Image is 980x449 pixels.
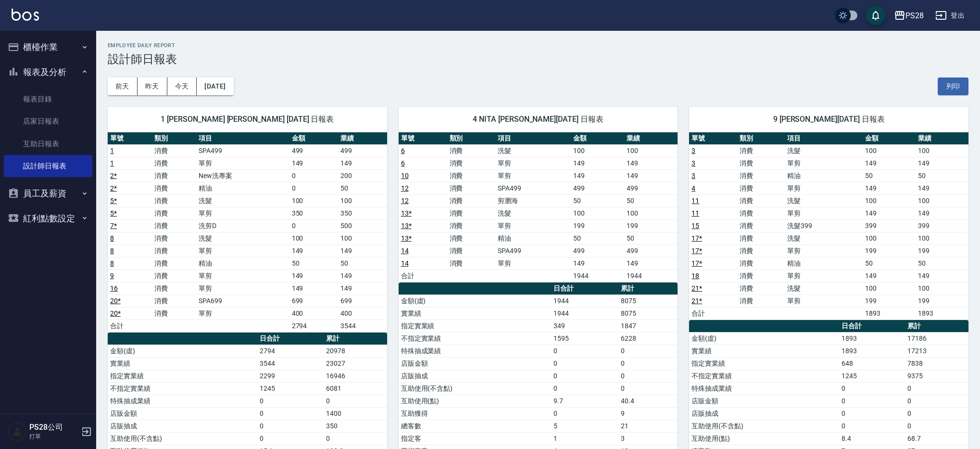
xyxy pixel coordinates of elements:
[938,77,968,95] button: 列印
[624,144,678,157] td: 100
[196,194,289,207] td: 洗髮
[618,320,678,332] td: 1847
[401,259,409,267] a: 14
[905,370,968,382] td: 9375
[905,395,968,407] td: 0
[618,332,678,345] td: 6228
[447,257,496,269] td: 消費
[785,232,863,244] td: 洗髮
[401,197,409,205] a: 12
[571,257,624,269] td: 149
[689,382,839,395] td: 特殊抽成業績
[108,42,968,49] h2: Employee Daily Report
[324,345,387,357] td: 20978
[916,257,968,269] td: 50
[289,194,339,207] td: 100
[495,169,570,182] td: 單剪
[839,357,905,370] td: 648
[691,209,699,217] a: 11
[108,132,387,333] table: a dense table
[338,207,387,219] td: 350
[338,232,387,244] td: 100
[401,184,409,192] a: 12
[495,194,570,207] td: 剪瀏海
[338,219,387,232] td: 500
[196,207,289,219] td: 單剪
[571,182,624,194] td: 499
[108,382,257,395] td: 不指定實業績
[447,244,496,257] td: 消費
[108,52,968,66] h3: 設計師日報表
[495,257,570,269] td: 單剪
[737,257,785,269] td: 消費
[737,144,785,157] td: 消費
[257,407,323,420] td: 0
[737,169,785,182] td: 消費
[737,219,785,232] td: 消費
[196,169,289,182] td: New洗專案
[289,207,339,219] td: 350
[863,169,916,182] td: 50
[785,269,863,282] td: 單剪
[624,194,678,207] td: 50
[689,345,839,357] td: 實業績
[785,157,863,169] td: 單剪
[4,60,92,85] button: 報表及分析
[701,115,957,124] span: 9 [PERSON_NAME][DATE] 日報表
[916,219,968,232] td: 399
[863,282,916,295] td: 100
[916,132,968,145] th: 業績
[108,132,152,145] th: 單號
[916,232,968,244] td: 100
[257,333,323,345] th: 日合計
[839,332,905,345] td: 1893
[785,295,863,307] td: 單剪
[618,282,678,295] th: 累計
[152,169,196,182] td: 消費
[196,295,289,307] td: SPA699
[8,422,27,441] img: Person
[785,207,863,219] td: 單剪
[289,182,339,194] td: 0
[624,257,678,269] td: 149
[689,132,737,145] th: 單號
[110,247,114,255] a: 8
[289,132,339,145] th: 金額
[691,222,699,230] a: 15
[863,182,916,194] td: 149
[737,182,785,194] td: 消費
[737,132,785,145] th: 類別
[551,332,618,345] td: 1595
[863,257,916,269] td: 50
[4,35,92,60] button: 櫃檯作業
[108,357,257,370] td: 實業績
[196,132,289,145] th: 項目
[152,182,196,194] td: 消費
[447,194,496,207] td: 消費
[110,284,118,292] a: 16
[338,320,387,332] td: 3544
[399,269,447,282] td: 合計
[916,157,968,169] td: 149
[571,219,624,232] td: 199
[196,144,289,157] td: SPA499
[551,295,618,307] td: 1944
[152,232,196,244] td: 消費
[863,269,916,282] td: 149
[495,219,570,232] td: 單剪
[289,269,339,282] td: 149
[29,432,78,441] p: 打單
[618,370,678,382] td: 0
[196,307,289,320] td: 單剪
[289,232,339,244] td: 100
[196,157,289,169] td: 單剪
[447,182,496,194] td: 消費
[571,207,624,219] td: 100
[551,282,618,295] th: 日合計
[289,169,339,182] td: 0
[257,345,323,357] td: 2794
[905,320,968,333] th: 累計
[863,144,916,157] td: 100
[401,247,409,255] a: 14
[618,345,678,357] td: 0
